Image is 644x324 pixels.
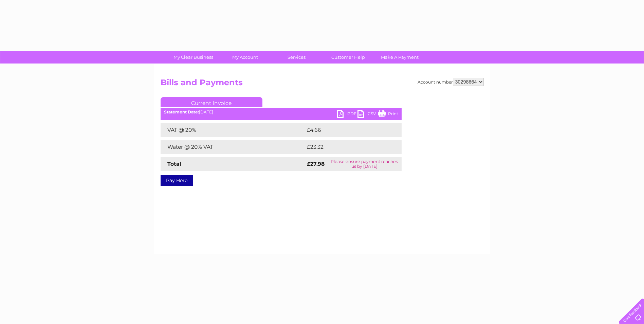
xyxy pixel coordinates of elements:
a: Customer Help [320,51,376,64]
a: PDF [337,110,357,120]
td: £4.66 [305,123,386,137]
a: Print [378,110,398,120]
strong: £27.98 [307,161,325,167]
a: My Clear Business [165,51,221,64]
td: £23.32 [305,140,388,154]
a: My Account [217,51,273,64]
a: Make A Payment [372,51,428,64]
b: Statement Date: [164,109,199,114]
td: VAT @ 20% [161,123,305,137]
strong: Total [167,161,181,167]
a: Current Invoice [161,97,262,107]
a: Services [269,51,325,64]
h2: Bills and Payments [161,78,484,91]
a: CSV [357,110,378,120]
div: Account number [418,78,484,86]
td: Water @ 20% VAT [161,140,305,154]
a: Pay Here [161,175,193,186]
td: Please ensure payment reaches us by [DATE] [327,157,402,171]
div: [DATE] [161,110,402,114]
